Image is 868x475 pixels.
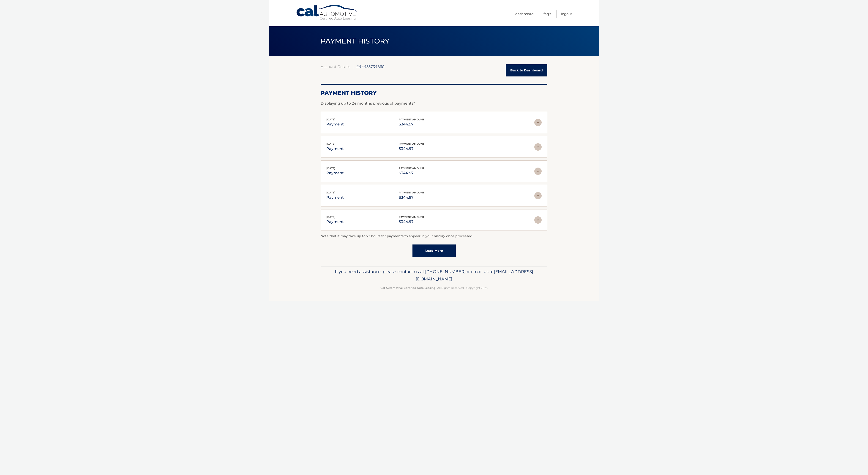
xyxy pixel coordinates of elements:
p: payment [326,194,344,201]
span: payment amount [399,118,424,121]
span: [PHONE_NUMBER] [425,269,466,274]
span: [DATE] [326,142,335,145]
p: $344.97 [399,219,424,225]
img: accordion-rest.svg [534,119,542,126]
p: $344.97 [399,146,424,152]
span: [DATE] [326,215,335,219]
a: Back to Dashboard [506,64,547,76]
span: payment amount [399,191,424,194]
strong: Cal Automotive Certified Auto Leasing [380,286,435,290]
a: Account Details [321,64,350,69]
p: $344.97 [399,121,424,128]
span: | [353,64,354,69]
span: [DATE] [326,118,335,121]
p: payment [326,219,344,225]
a: FAQ's [543,10,551,18]
img: accordion-rest.svg [534,143,542,151]
img: accordion-rest.svg [534,216,542,224]
span: payment amount [399,167,424,170]
span: PAYMENT HISTORY [321,37,390,45]
img: accordion-rest.svg [534,192,542,199]
a: Load More [412,244,456,257]
p: - All Rights Reserved - Copyright 2025 [324,285,544,290]
p: $344.97 [399,170,424,176]
span: [EMAIL_ADDRESS][DOMAIN_NAME] [416,269,533,282]
p: payment [326,170,344,176]
p: If you need assistance, please contact us at: or email us at [324,268,544,283]
p: Displaying up to 24 months previous of payments*. [321,101,547,106]
p: Note that it may take up to 72 hours for payments to appear in your history once processed. [321,233,547,239]
span: [DATE] [326,191,335,194]
p: $344.97 [399,194,424,201]
a: Logout [561,10,572,18]
a: Dashboard [515,10,534,18]
img: accordion-rest.svg [534,168,542,175]
span: [DATE] [326,167,335,170]
p: payment [326,121,344,128]
p: payment [326,146,344,152]
span: #44455734860 [356,64,385,69]
span: payment amount [399,142,424,145]
h2: Payment History [321,90,547,96]
a: Cal Automotive [296,5,358,21]
span: payment amount [399,215,424,219]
